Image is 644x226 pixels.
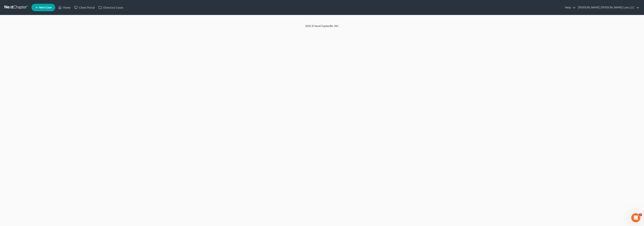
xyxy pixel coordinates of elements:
[97,4,125,11] a: Directory Cases
[215,24,429,31] div: 2025 © NextChapterBK, INC
[72,4,97,11] a: Client Portal
[563,4,576,11] a: Help
[31,4,55,11] new-legal-case-button: New Case
[631,213,640,222] iframe: Intercom live chat
[639,213,642,216] span: 2
[576,4,639,11] a: [PERSON_NAME] [PERSON_NAME] Law, LLC
[56,4,72,11] a: Home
